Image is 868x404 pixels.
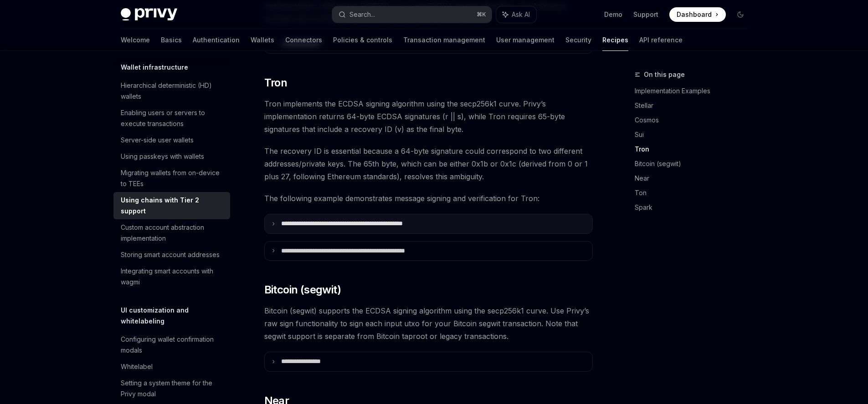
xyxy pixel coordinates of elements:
[113,148,230,165] a: Using passkeys with wallets
[639,29,683,51] a: API reference
[251,29,274,51] a: Wallets
[113,77,230,105] a: Hierarchical deterministic (HD) wallets
[733,7,748,22] button: Toggle dark mode
[121,195,225,217] div: Using chains with Tier 2 support
[349,9,375,20] div: Search...
[565,29,591,51] a: Security
[113,263,230,290] a: Integrating smart accounts with wagmi
[264,76,288,90] span: Tron
[113,192,230,219] a: Using chains with Tier 2 support
[121,305,230,327] h5: UI customization and whitelabeling
[264,192,593,205] span: The following example demonstrates message signing and verification for Tron:
[635,84,755,98] a: Implementation Examples
[602,29,628,51] a: Recipes
[161,29,182,51] a: Basics
[121,135,194,146] div: Server-side user wallets
[264,283,341,297] span: Bitcoin (segwit)
[121,107,225,129] div: Enabling users or servers to execute transactions
[669,7,726,22] a: Dashboard
[121,266,225,288] div: Integrating smart accounts with wagmi
[113,165,230,192] a: Migrating wallets from on-device to TEEs
[121,361,153,372] div: Whitelabel
[635,142,755,157] a: Tron
[677,10,712,19] span: Dashboard
[264,145,593,183] span: The recovery ID is essential because a 64-byte signature could correspond to two different addres...
[332,6,492,23] button: Search...⌘K
[121,62,188,73] h5: Wallet infrastructure
[121,378,225,399] div: Setting a system theme for the Privy modal
[121,8,177,21] img: dark logo
[633,10,658,19] a: Support
[635,127,755,142] a: Sui
[496,6,536,23] button: Ask AI
[635,98,755,113] a: Stellar
[113,359,230,375] a: Whitelabel
[121,29,150,51] a: Welcome
[477,11,486,18] span: ⌘ K
[285,29,322,51] a: Connectors
[635,186,755,200] a: Ton
[121,167,225,189] div: Migrating wallets from on-device to TEEs
[121,151,204,162] div: Using passkeys with wallets
[113,375,230,402] a: Setting a system theme for the Privy modal
[403,29,485,51] a: Transaction management
[113,331,230,359] a: Configuring wallet confirmation modals
[121,222,225,244] div: Custom account abstraction implementation
[333,29,392,51] a: Policies & controls
[604,10,622,19] a: Demo
[512,10,530,19] span: Ask AI
[496,29,555,51] a: User management
[113,105,230,132] a: Enabling users or servers to execute transactions
[635,200,755,215] a: Spark
[113,247,230,263] a: Storing smart account addresses
[121,334,225,356] div: Configuring wallet confirmation modals
[121,80,225,102] div: Hierarchical deterministic (HD) wallets
[264,97,593,136] span: Tron implements the ECDSA signing algorithm using the secp256k1 curve. Privy’s implementation ret...
[264,304,593,343] span: Bitcoin (segwit) supports the ECDSA signing algorithm using the secp256k1 curve. Use Privy’s raw ...
[635,157,755,171] a: Bitcoin (segwit)
[121,249,220,260] div: Storing smart account addresses
[193,29,240,51] a: Authentication
[635,113,755,127] a: Cosmos
[644,69,685,80] span: On this page
[635,171,755,186] a: Near
[113,132,230,148] a: Server-side user wallets
[113,219,230,247] a: Custom account abstraction implementation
